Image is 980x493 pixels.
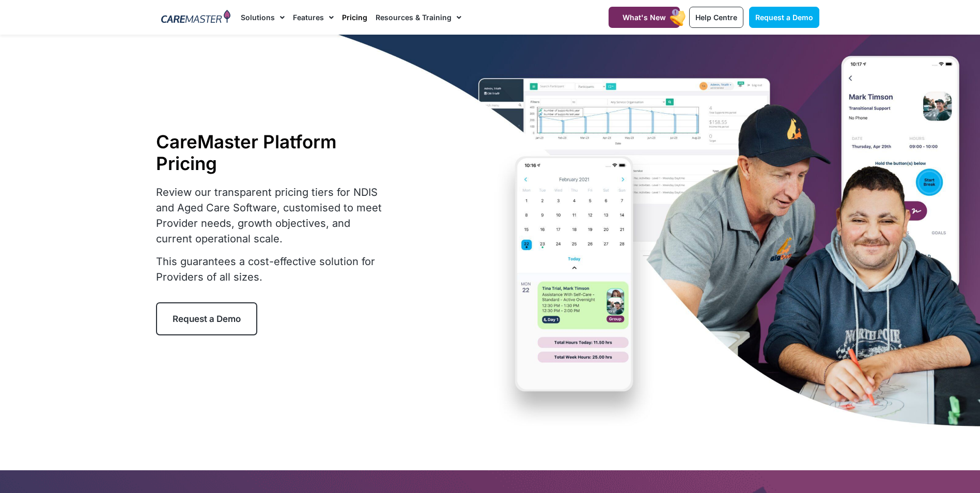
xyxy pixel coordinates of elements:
a: Request a Demo [156,302,257,335]
p: This guarantees a cost-effective solution for Providers of all sizes. [156,254,388,285]
a: Help Centre [689,7,743,28]
a: Request a Demo [749,7,819,28]
img: CareMaster Logo [161,10,231,25]
span: What's New [623,13,666,22]
span: Request a Demo [173,314,241,324]
h1: CareMaster Platform Pricing [156,131,388,174]
span: Request a Demo [755,13,813,22]
a: What's New [609,7,680,28]
span: Help Centre [695,13,737,22]
p: Review our transparent pricing tiers for NDIS and Aged Care Software, customised to meet Provider... [156,184,388,246]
